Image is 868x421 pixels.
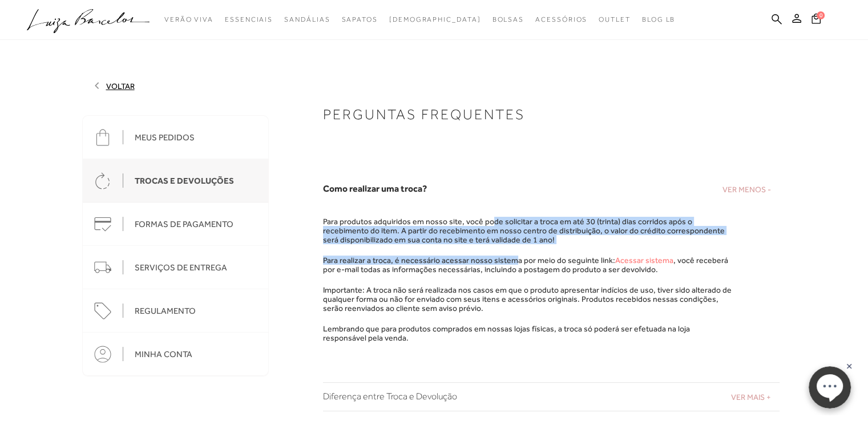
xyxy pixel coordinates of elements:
a: noSubCategoriesText [164,9,213,30]
h2: Diferença entre Troca e Devolução [323,391,780,402]
span: VER MAIS + [731,392,771,402]
span: Acessórios [535,15,587,23]
span: Verão Viva [164,15,213,23]
span: Sapatos [341,15,377,23]
h2: Como realizar uma troca? [323,183,780,194]
span: Essenciais [225,15,273,23]
a: REGULAMENTO [83,289,268,333]
p: Importante: A troca não será realizada nos casos em que o produto apresentar indícios de uso, tiv... [323,285,734,313]
a: BLOG LB [642,9,675,30]
span: Outlet [599,15,631,23]
span: 0 [817,11,825,19]
span: [DEMOGRAPHIC_DATA] [389,15,481,23]
a: noSubCategoriesText [341,9,377,30]
a: noSubCategoriesText [492,9,524,30]
a: FORMAS DE PAGAMENTO [83,203,268,246]
a: MEUS PEDIDOS [83,116,268,159]
p: Para realizar a troca, é necessário acessar nosso sistema por meio do seguinte link: , você receb... [323,256,734,274]
span: Sandálias [284,15,330,23]
span: BLOG LB [642,15,675,23]
div: TROCAS E DEVOLUÇÕES [135,176,234,186]
span: Bolsas [492,15,524,23]
a: MINHA CONTA [83,333,268,376]
div: SERVIÇOS DE ENTREGA [135,262,227,273]
a: Acessar sistema [615,256,673,265]
a: TROCAS E DEVOLUÇÕES [83,159,268,203]
span: VER MENOS - [722,185,771,194]
a: noSubCategoriesText [225,9,273,30]
div: REGULAMENTO [135,306,196,316]
a: noSubCategoriesText [389,9,481,30]
h1: PERGUNTAS FREQUENTES [323,106,734,123]
a: VOLTAR [94,82,135,91]
p: Para produtos adquiridos em nosso site, você pode solicitar a troca em até 30 (trinta) dias corri... [323,217,734,244]
p: Lembrando que para produtos comprados em nossas lojas físicas, a troca só poderá ser efetuada na ... [323,324,734,342]
a: SERVIÇOS DE ENTREGA [83,246,268,289]
a: noSubCategoriesText [284,9,330,30]
div: MINHA CONTA [135,349,192,359]
button: 0 [808,13,824,28]
div: FORMAS DE PAGAMENTO [135,219,233,229]
a: noSubCategoriesText [535,9,587,30]
a: noSubCategoriesText [599,9,631,30]
div: MEUS PEDIDOS [135,132,195,143]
